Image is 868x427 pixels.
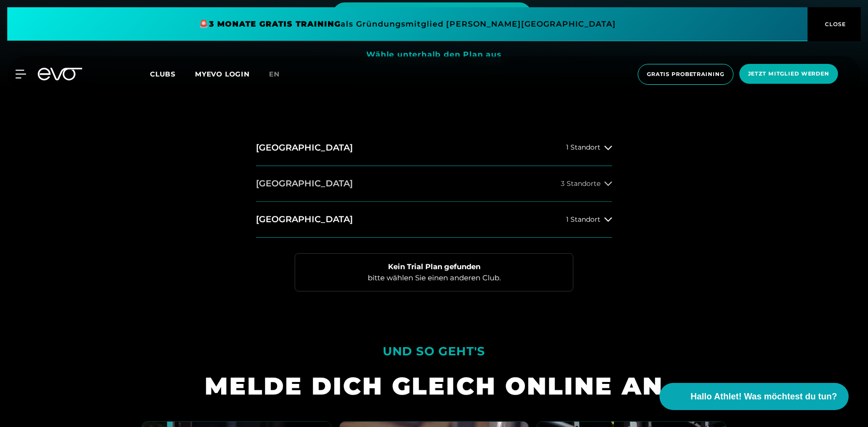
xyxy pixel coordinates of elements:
[269,69,291,80] a: en
[748,70,829,78] span: Jetzt Mitglied werden
[566,144,600,151] span: 1 Standort
[150,70,176,78] span: Clubs
[566,216,600,223] span: 1 Standort
[635,64,736,85] a: Gratis Probetraining
[256,202,612,238] button: [GEOGRAPHIC_DATA]1 Standort
[269,70,280,78] span: en
[256,213,353,226] h2: [GEOGRAPHIC_DATA]
[647,70,724,78] span: Gratis Probetraining
[295,253,573,291] div: bitte wählen Sie einen anderen Club.
[195,70,250,78] a: MYEVO LOGIN
[736,64,841,85] a: Jetzt Mitglied werden
[561,180,600,187] span: 3 Standorte
[256,130,612,166] button: [GEOGRAPHIC_DATA]1 Standort
[808,7,861,41] button: CLOSE
[823,20,846,29] span: CLOSE
[690,390,837,403] span: Hallo Athlet! Was möchtest du tun?
[256,178,353,190] h2: [GEOGRAPHIC_DATA]
[256,166,612,202] button: [GEOGRAPHIC_DATA]3 Standorte
[388,262,480,271] strong: Kein Trial Plan gefunden
[150,69,195,78] a: Clubs
[256,142,353,154] h2: [GEOGRAPHIC_DATA]
[659,383,849,410] button: Hallo Athlet! Was möchtest du tun?
[383,340,485,363] div: UND SO GEHT'S
[205,370,663,402] div: MELDE DICH GLEICH ONLINE AN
